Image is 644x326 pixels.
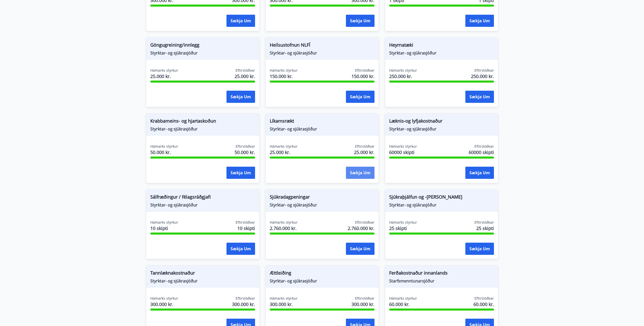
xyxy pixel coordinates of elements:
[226,15,255,27] button: Sækja um
[150,225,178,232] span: 10 skipti
[389,149,417,156] span: 60000 skipti
[150,202,255,208] span: Styrktar- og sjúkrasjóður
[355,144,375,149] span: Eftirstöðvar
[235,73,255,80] span: 25.000 kr.
[465,91,494,103] button: Sækja um
[270,144,298,149] span: Hámarks styrkur
[351,73,375,80] span: 150.000 kr.
[346,91,375,103] button: Sækja um
[270,42,375,50] span: Heilsustofnun NLFÍ
[150,270,255,278] span: Tannlæknakostnaður
[355,220,375,225] span: Eftirstöðvar
[270,202,375,208] span: Styrktar- og sjúkrasjóður
[270,73,298,80] span: 150.000 kr.
[150,126,255,132] span: Styrktar- og sjúkrasjóður
[270,270,375,278] span: Ættleiðing
[351,301,375,308] span: 300.000 kr.
[474,296,494,301] span: Eftirstöðvar
[150,220,178,225] span: Hámarks styrkur
[236,144,255,149] span: Eftirstöðvar
[150,118,255,126] span: Krabbameins- og hjartaskoðun
[270,118,375,126] span: Líkamsrækt
[270,149,298,156] span: 25.000 kr.
[465,167,494,179] button: Sækja um
[270,301,298,308] span: 300.000 kr.
[389,68,417,73] span: Hámarks styrkur
[150,73,178,80] span: 25.000 kr.
[237,225,255,232] span: 10 skipti
[150,42,255,50] span: Göngugreining/innlegg
[469,149,494,156] span: 60000 skipti
[389,144,417,149] span: Hámarks styrkur
[465,15,494,27] button: Sækja um
[346,243,375,255] button: Sækja um
[270,126,375,132] span: Styrktar- og sjúkrasjóður
[270,194,375,202] span: Sjúkradagpeningar
[474,68,494,73] span: Eftirstöðvar
[476,225,494,232] span: 25 skipti
[354,149,375,156] span: 25.000 kr.
[474,220,494,225] span: Eftirstöðvar
[389,126,494,132] span: Styrktar- og sjúkrasjóður
[150,278,255,284] span: Styrktar- og sjúkrasjóður
[236,220,255,225] span: Eftirstöðvar
[389,278,494,284] span: Starfsmenntunarsjóður
[473,301,494,308] span: 60.000 kr.
[474,144,494,149] span: Eftirstöðvar
[232,301,255,308] span: 300.000 kr.
[389,270,494,278] span: Ferðakostnaður innanlands
[346,167,375,179] button: Sækja um
[270,278,375,284] span: Styrktar- og sjúkrasjóður
[236,68,255,73] span: Eftirstöðvar
[270,220,298,225] span: Hámarks styrkur
[355,68,375,73] span: Eftirstöðvar
[389,73,417,80] span: 250.000 kr.
[150,301,178,308] span: 300.000 kr.
[236,296,255,301] span: Eftirstöðvar
[150,68,178,73] span: Hámarks styrkur
[348,225,375,232] span: 2.760.000 kr.
[389,225,417,232] span: 25 skipti
[389,42,494,50] span: Heyrnatæki
[471,73,494,80] span: 250.000 kr.
[150,194,255,202] span: Sálfræðingur / félagsráðgjafi
[355,296,375,301] span: Eftirstöðvar
[150,144,178,149] span: Hámarks styrkur
[389,202,494,208] span: Styrktar- og sjúkrasjóður
[150,50,255,56] span: Styrktar- og sjúkrasjóður
[226,167,255,179] button: Sækja um
[235,149,255,156] span: 50.000 kr.
[389,194,494,202] span: Sjúkraþjálfun og -[PERSON_NAME]
[150,296,178,301] span: Hámarks styrkur
[389,118,494,126] span: Læknis-og lyfjakostnaður
[270,50,375,56] span: Styrktar- og sjúkrasjóður
[389,301,417,308] span: 60.000 kr.
[270,225,298,232] span: 2.760.000 kr.
[389,50,494,56] span: Styrktar- og sjúkrasjóður
[226,243,255,255] button: Sækja um
[150,149,178,156] span: 50.000 kr.
[389,220,417,225] span: Hámarks styrkur
[346,15,375,27] button: Sækja um
[270,68,298,73] span: Hámarks styrkur
[389,296,417,301] span: Hámarks styrkur
[465,243,494,255] button: Sækja um
[270,296,298,301] span: Hámarks styrkur
[226,91,255,103] button: Sækja um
